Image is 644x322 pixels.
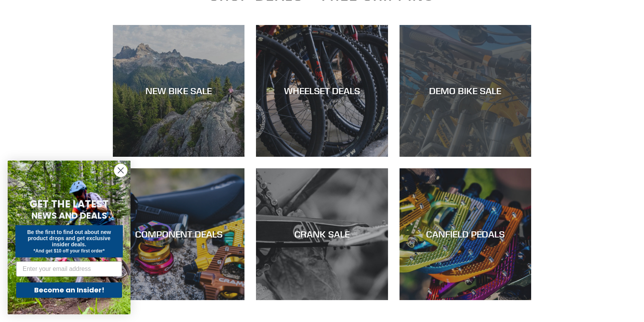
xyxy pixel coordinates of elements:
[256,168,388,300] a: CRANK SALE
[27,229,111,247] span: Be the first to find out about new product drops and get exclusive insider deals.
[256,85,388,96] div: WHEELSET DEALS
[400,85,531,96] div: DEMO BIKE SALE
[31,209,107,222] span: NEWS AND DEALS
[400,229,531,240] div: CANFIELD PEDALS
[400,168,531,300] a: CANFIELD PEDALS
[256,229,388,240] div: CRANK SALE
[256,25,388,157] a: WHEELSET DEALS
[113,229,244,240] div: COMPONENT DEALS
[113,85,244,96] div: NEW BIKE SALE
[33,248,104,254] span: *And get $10 off your first order*
[113,168,244,300] a: COMPONENT DEALS
[113,25,244,157] a: NEW BIKE SALE
[400,25,531,157] a: DEMO BIKE SALE
[114,164,127,177] button: Close dialog
[16,282,122,298] button: Become an Insider!
[16,261,122,277] input: Enter your email address
[30,197,109,211] span: GET THE LATEST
